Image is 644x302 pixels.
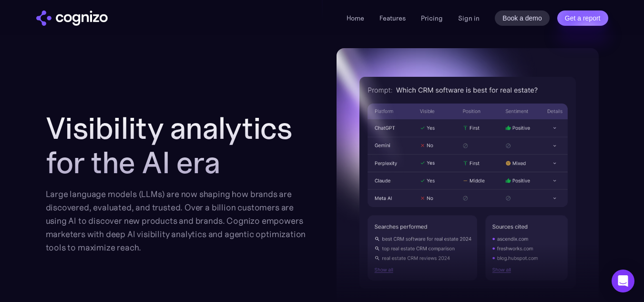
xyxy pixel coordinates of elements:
a: Book a demo [495,10,550,26]
img: cognizo logo [36,10,108,26]
a: home [36,10,108,26]
a: Get a report [557,10,608,26]
div: Large language models (LLMs) are now shaping how brands are discovered, evaluated, and trusted. O... [46,187,308,254]
a: Pricing [421,14,443,22]
div: Open Intercom Messenger [612,270,634,292]
a: Sign in [458,12,480,24]
a: Home [347,14,364,22]
a: Features [379,14,406,22]
h2: Visibility analytics for the AI era [46,111,308,180]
